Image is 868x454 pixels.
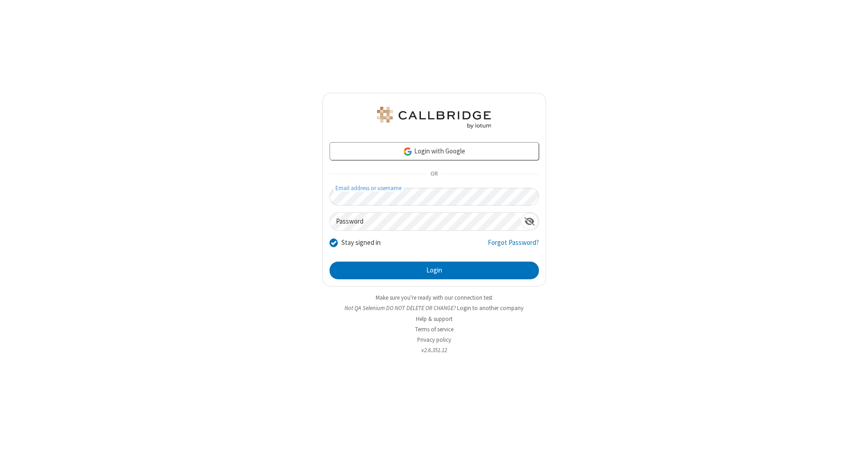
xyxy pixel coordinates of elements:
li: v2.6.351.12 [322,346,546,354]
img: QA Selenium DO NOT DELETE OR CHANGE [375,107,493,129]
a: Make sure you're ready with our connection test [376,294,492,301]
span: OR [427,168,441,181]
li: Not QA Selenium DO NOT DELETE OR CHANGE? [322,304,546,312]
a: Privacy policy [417,336,451,344]
label: Stay signed in [341,238,381,248]
a: Help & support [416,315,453,323]
a: Terms of service [415,325,453,333]
img: google-icon.png [403,147,413,157]
a: Forgot Password? [488,238,539,255]
button: Login to another company [457,304,524,312]
button: Login [330,262,539,280]
input: Password [330,213,521,230]
iframe: Chat [845,430,861,448]
div: Show password [521,213,538,229]
input: Email address or username [330,188,539,205]
a: Login with Google [330,142,539,160]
